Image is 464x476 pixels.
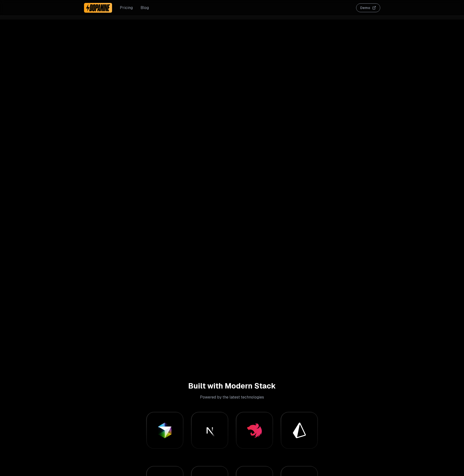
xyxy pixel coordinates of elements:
img: Dopamine [86,4,110,12]
a: Blog [141,5,149,11]
a: Dopamine [84,3,112,13]
p: Powered by the latest technologies [84,394,380,400]
button: Demo [356,3,380,12]
h2: Built with Modern Stack [84,382,380,390]
a: Pricing [120,5,133,11]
